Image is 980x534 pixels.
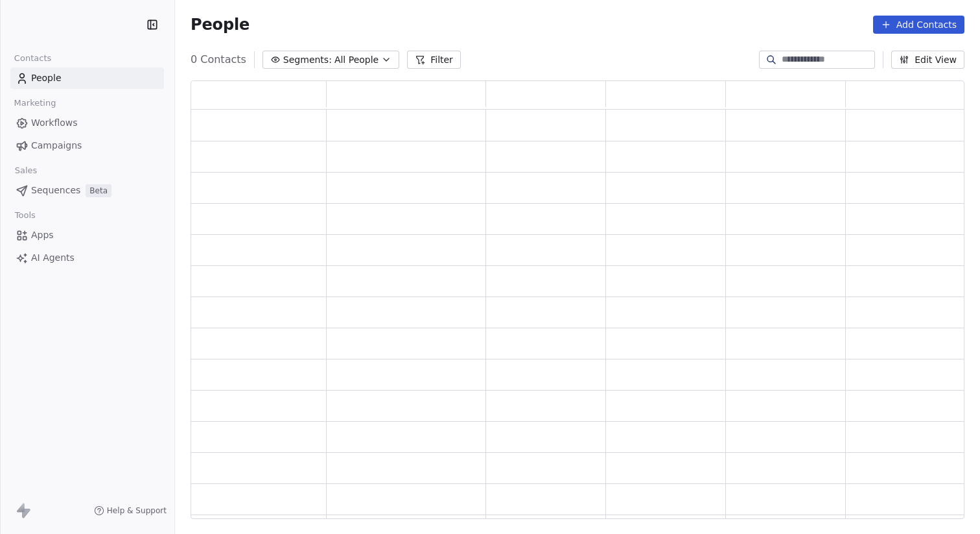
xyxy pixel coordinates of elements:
[10,180,164,201] a: SequencesBeta
[10,67,164,89] a: People
[9,161,43,180] span: Sales
[191,52,246,67] span: 0 Contacts
[94,505,167,516] a: Help & Support
[107,505,167,516] span: Help & Support
[334,53,379,67] span: All People
[407,51,461,69] button: Filter
[31,228,54,242] span: Apps
[31,116,78,130] span: Workflows
[31,71,62,85] span: People
[9,206,41,225] span: Tools
[891,51,964,69] button: Edit View
[873,16,964,34] button: Add Contacts
[191,110,966,520] div: grid
[31,139,82,152] span: Campaigns
[31,251,75,265] span: AI Agents
[10,135,164,156] a: Campaigns
[191,15,250,34] span: People
[31,184,80,197] span: Sequences
[86,184,111,197] span: Beta
[283,53,332,67] span: Segments:
[10,247,164,269] a: AI Agents
[10,225,164,246] a: Apps
[10,112,164,134] a: Workflows
[8,93,62,113] span: Marketing
[8,49,57,68] span: Contacts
